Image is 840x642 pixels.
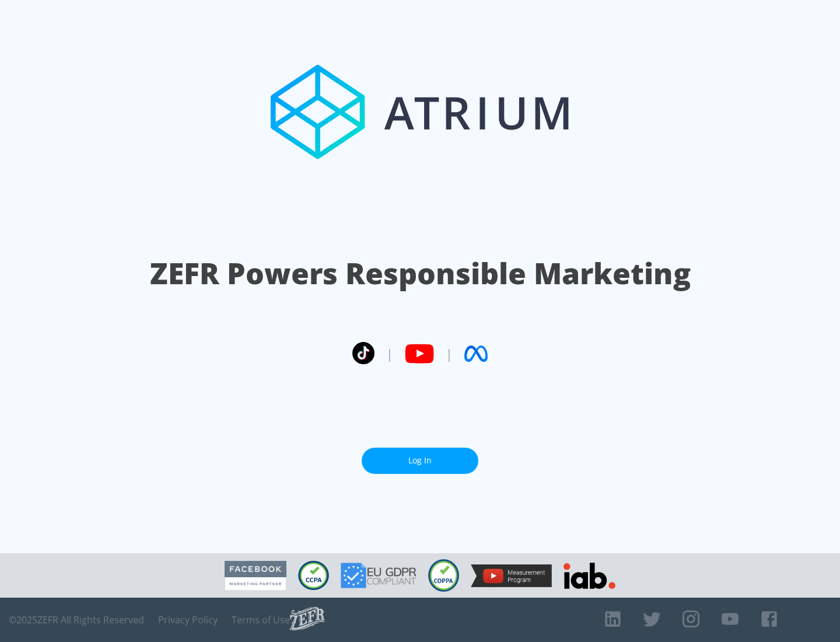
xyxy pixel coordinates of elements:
img: YouTube Measurement Program [471,564,552,587]
img: COPPA Compliant [428,559,459,592]
img: GDPR Compliant [341,563,416,588]
span: © 2025 ZEFR All Rights Reserved [9,614,144,626]
span: | [446,345,453,362]
a: Privacy Policy [158,614,218,626]
a: Terms of Use [232,614,290,626]
img: CCPA Compliant [298,561,329,590]
img: Facebook Marketing Partner [225,561,286,591]
h1: ZEFR Powers Responsible Marketing [150,253,691,294]
img: IAB [563,563,615,589]
a: Log In [362,448,478,474]
span: | [386,345,393,362]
